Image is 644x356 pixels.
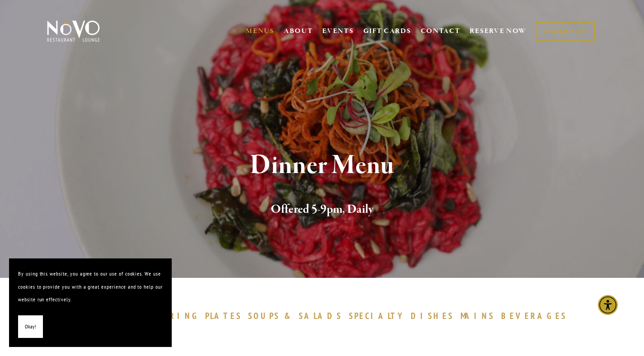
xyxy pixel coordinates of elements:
[299,310,342,321] span: SALADS
[146,310,246,321] a: SHARINGPLATES
[25,320,36,333] span: Okay!
[461,310,494,321] span: MAINS
[501,310,572,321] a: BEVERAGES
[536,22,595,41] a: ORDER NOW
[363,23,411,40] a: GIFT CARDS
[146,310,201,321] span: SHARING
[62,151,583,180] h1: Dinner Menu
[284,27,313,36] a: ABOUT
[18,315,43,338] button: Okay!
[349,310,407,321] span: SPECIALTY
[284,310,294,321] span: &
[461,310,499,321] a: MAINS
[501,310,567,321] span: BEVERAGES
[248,310,346,321] a: SOUPS&SALADS
[18,267,163,306] p: By using this website, you agree to our use of cookies. We use cookies to provide you with a grea...
[411,310,454,321] span: DISHES
[598,295,618,315] div: Accessibility Menu
[421,23,461,40] a: CONTACT
[9,258,172,347] section: Cookie banner
[62,200,583,219] h2: Offered 5-9pm, Daily
[470,23,526,40] a: RESERVE NOW
[248,310,280,321] span: SOUPS
[205,310,242,321] span: PLATES
[45,20,102,42] img: Novo Restaurant &amp; Lounge
[349,310,458,321] a: SPECIALTYDISHES
[322,27,353,36] a: EVENTS
[246,27,274,36] a: MENUS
